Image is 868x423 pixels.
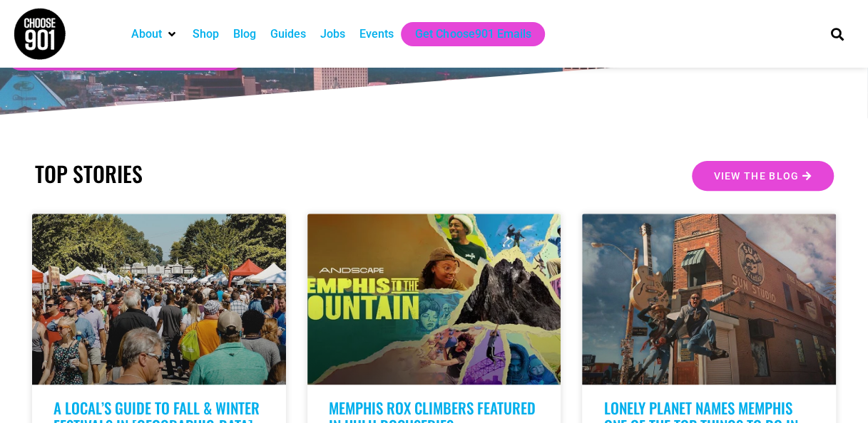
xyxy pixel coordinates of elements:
[825,22,849,46] div: Search
[582,214,836,385] a: Two people jumping in front of a building with a guitar, featuring The Edge.
[233,26,256,43] a: Blog
[359,26,394,43] a: Events
[193,26,219,43] a: Shop
[131,26,162,43] a: About
[124,22,185,46] div: About
[415,26,531,43] a: Get Choose901 Emails
[124,22,806,46] nav: Main nav
[692,161,833,191] a: View the Blog
[320,26,345,43] a: Jobs
[270,26,306,43] a: Guides
[35,161,427,187] h2: TOP STORIES
[713,171,799,181] span: View the Blog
